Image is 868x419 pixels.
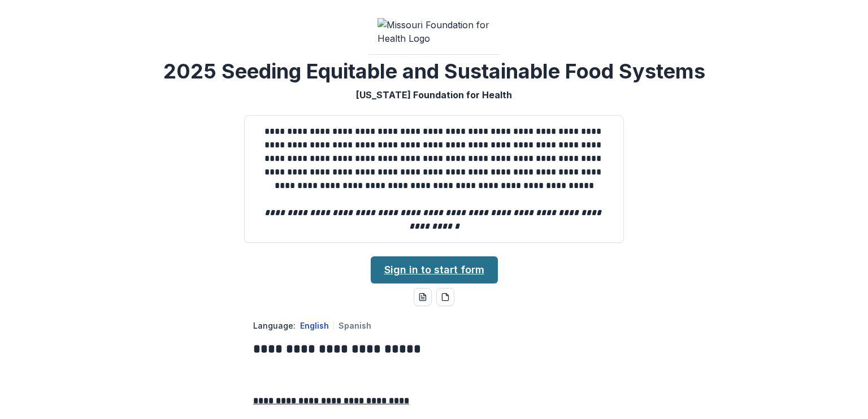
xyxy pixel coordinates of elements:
[377,18,491,45] img: Missouri Foundation for Health Logo
[436,288,454,306] button: pdf-download
[253,320,296,331] p: Language:
[414,288,432,306] button: word-download
[371,256,498,283] a: Sign in to start form
[163,59,705,84] h2: 2025 Seeding Equitable and Sustainable Food Systems
[338,321,371,330] button: Spanish
[356,88,512,102] p: [US_STATE] Foundation for Health
[300,321,329,330] button: English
